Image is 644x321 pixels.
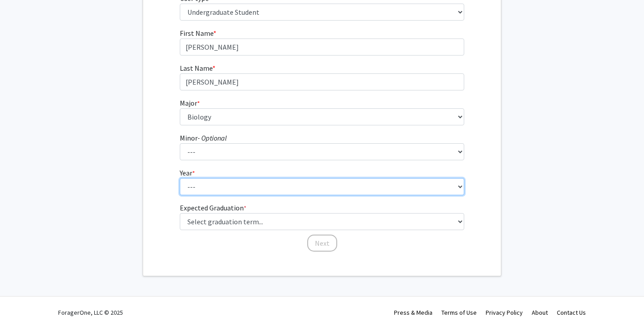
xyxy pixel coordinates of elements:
[486,308,523,317] a: Privacy Policy
[394,308,432,317] a: Press & Media
[180,133,227,143] label: Minor
[7,281,38,314] iframe: Chat
[180,29,213,38] span: First Name
[557,308,586,317] a: Contact Us
[532,308,548,317] a: About
[180,202,246,213] label: Expected Graduation
[198,133,227,142] i: - Optional
[180,98,200,108] label: Major
[307,235,337,252] button: Next
[180,64,212,73] span: Last Name
[180,167,195,178] label: Year
[441,308,477,317] a: Terms of Use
